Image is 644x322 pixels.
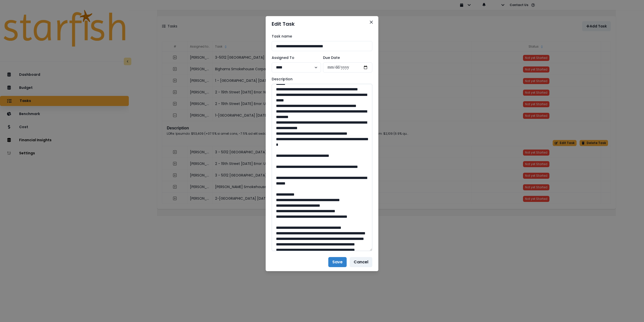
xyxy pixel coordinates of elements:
[272,34,369,39] label: Task name
[272,77,369,82] label: Description
[323,55,369,60] label: Due Date
[350,257,372,267] button: Cancel
[272,55,318,60] label: Assigned To
[367,18,375,26] button: Close
[328,257,347,267] button: Save
[266,16,378,32] header: Edit Task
